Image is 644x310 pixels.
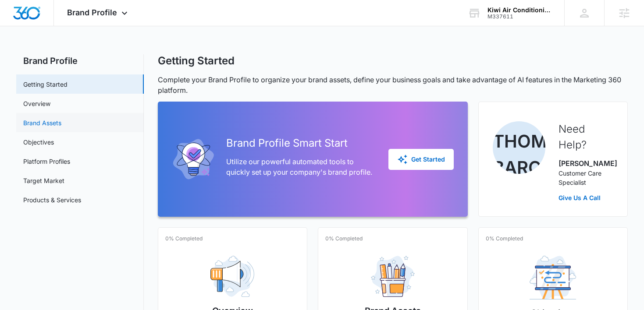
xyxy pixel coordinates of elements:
[397,154,445,165] div: Get Started
[493,121,545,174] img: Thomas Baron
[23,137,54,147] a: Objectives
[388,149,454,170] button: Get Started
[226,135,374,151] h2: Brand Profile Smart Start
[226,156,374,177] p: Utilize our powerful automated tools to quickly set up your company's brand profile.
[16,54,144,67] h2: Brand Profile
[559,121,614,153] h2: Need Help?
[23,80,68,89] a: Getting Started
[23,99,50,108] a: Overview
[23,176,64,185] a: Target Market
[325,235,363,243] p: 0% Completed
[487,7,551,14] div: account name
[158,54,235,67] h1: Getting Started
[559,158,614,169] p: [PERSON_NAME]
[23,157,70,166] a: Platform Profiles
[559,193,614,202] a: Give Us A Call
[67,8,117,17] span: Brand Profile
[486,235,523,243] p: 0% Completed
[165,235,203,243] p: 0% Completed
[23,118,61,127] a: Brand Assets
[23,195,81,204] a: Products & Services
[158,74,628,95] p: Complete your Brand Profile to organize your brand assets, define your business goals and take ad...
[559,169,614,187] p: Customer Care Specialist
[487,14,551,20] div: account id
